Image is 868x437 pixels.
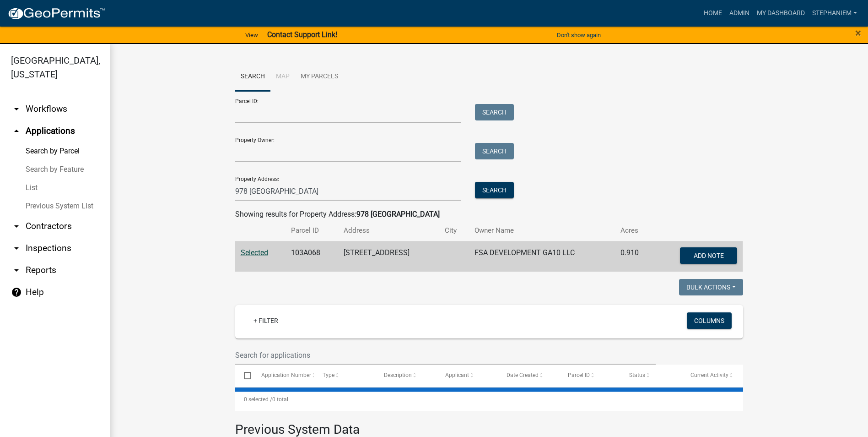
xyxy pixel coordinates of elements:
i: arrow_drop_down [11,265,22,276]
datatable-header-cell: Select [235,365,253,387]
th: Acres [615,220,653,241]
a: Admin [726,5,753,22]
datatable-header-cell: Type [314,365,375,387]
button: Columns [687,312,732,329]
datatable-header-cell: Applicant [437,365,498,387]
span: Application Number [261,372,311,378]
span: Add Note [694,251,724,259]
td: 103A068 [286,241,338,272]
a: My Parcels [295,62,344,92]
button: Close [855,27,861,38]
th: Address [338,220,439,241]
i: arrow_drop_down [11,243,22,254]
a: Selected [241,248,268,257]
i: arrow_drop_up [11,126,22,137]
button: Search [475,182,514,198]
span: × [855,27,861,39]
td: [STREET_ADDRESS] [338,241,439,272]
span: Type [323,372,334,378]
span: Status [629,372,645,378]
td: 0.910 [615,241,653,272]
datatable-header-cell: Description [375,365,437,387]
strong: Contact Support Link! [267,30,337,39]
div: 0 total [235,388,743,411]
strong: 978 [GEOGRAPHIC_DATA] [356,210,440,218]
datatable-header-cell: Date Created [498,365,559,387]
a: My Dashboard [753,5,809,22]
datatable-header-cell: Parcel ID [559,365,620,387]
datatable-header-cell: Application Number [253,365,314,387]
i: arrow_drop_down [11,104,22,115]
button: Don't show again [553,27,604,43]
th: City [439,220,469,241]
button: Add Note [680,247,737,264]
a: Home [700,5,726,22]
div: Showing results for Property Address: [235,209,743,220]
i: help [11,287,22,298]
span: Applicant [445,372,469,378]
th: Parcel ID [286,220,338,241]
span: Current Activity [690,372,728,378]
datatable-header-cell: Status [620,365,682,387]
button: Search [475,104,514,120]
input: Search for applications [235,346,656,365]
span: Parcel ID [568,372,590,378]
a: View [242,27,262,43]
a: Search [235,62,270,92]
button: Bulk Actions [679,279,743,295]
span: Date Created [507,372,539,378]
button: Search [475,143,514,159]
span: 0 selected / [244,396,272,403]
th: Owner Name [469,220,615,241]
a: StephanieM [809,5,861,22]
a: + Filter [246,312,286,329]
datatable-header-cell: Current Activity [682,365,743,387]
td: FSA DEVELOPMENT GA10 LLC [469,241,615,272]
span: Description [384,372,412,378]
i: arrow_drop_down [11,221,22,232]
